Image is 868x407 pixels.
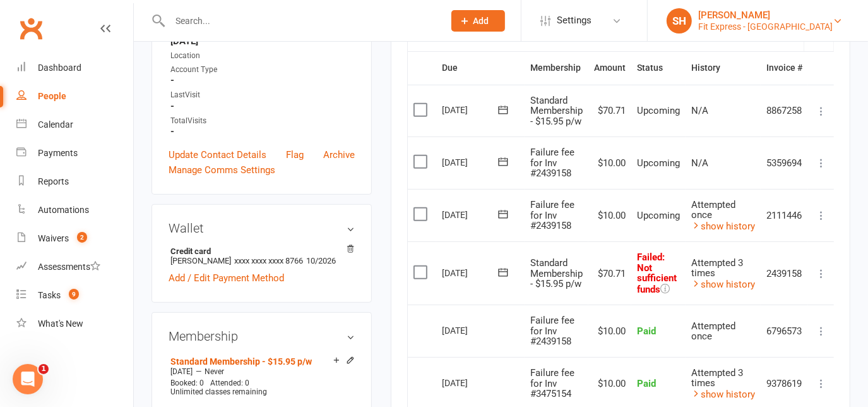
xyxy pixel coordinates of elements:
[761,85,808,137] td: 8867258
[16,253,133,281] a: Assessments
[170,50,355,62] div: Location
[169,147,266,162] a: Update Contact Details
[530,315,574,347] span: Failure fee for Inv #2439158
[691,199,735,221] span: Attempted once
[38,119,73,130] div: Calendar
[16,139,133,167] a: Payments
[442,263,500,282] div: [DATE]
[686,52,761,84] th: History
[691,320,735,343] span: Attempted once
[169,329,355,343] h3: Membership
[442,100,500,119] div: [DATE]
[170,367,193,376] span: [DATE]
[38,319,83,329] div: What's New
[38,205,89,215] div: Automations
[169,245,355,267] li: [PERSON_NAME]
[588,189,631,242] td: $10.00
[170,64,355,76] div: Account Type
[588,52,631,84] th: Amount
[631,52,686,84] th: Status
[530,147,574,179] span: Failure fee for Inv #2439158
[637,252,677,295] span: : Not sufficient funds
[557,6,592,35] span: Settings
[170,246,348,256] strong: Credit card
[637,378,656,389] span: Paid
[442,373,500,392] div: [DATE]
[323,147,355,162] a: Archive
[761,305,808,357] td: 6796573
[698,21,833,32] div: Fit Express - [GEOGRAPHIC_DATA]
[77,232,87,243] span: 2
[637,252,677,295] span: Failed
[306,256,336,265] span: 10/2026
[525,52,588,84] th: Membership
[170,379,204,387] span: Booked: 0
[38,290,61,300] div: Tasks
[38,91,66,101] div: People
[170,356,312,367] a: Standard Membership - $15.95 p/w
[761,137,808,189] td: 5359694
[210,379,249,387] span: Attended: 0
[170,100,355,112] strong: -
[170,126,355,137] strong: -
[691,157,708,169] span: N/A
[38,148,78,158] div: Payments
[39,364,49,374] span: 1
[38,176,69,186] div: Reports
[637,157,680,169] span: Upcoming
[38,262,100,272] div: Assessments
[286,147,304,162] a: Flag
[637,210,680,221] span: Upcoming
[38,63,81,73] div: Dashboard
[38,233,69,243] div: Waivers
[530,95,583,127] span: Standard Membership - $15.95 p/w
[442,205,500,224] div: [DATE]
[691,367,743,389] span: Attempted 3 times
[451,10,505,32] button: Add
[170,89,355,101] div: LastVisit
[691,105,708,116] span: N/A
[667,8,692,33] div: SH
[588,137,631,189] td: $10.00
[169,162,275,178] a: Manage Comms Settings
[473,16,489,26] span: Add
[761,241,808,305] td: 2439158
[170,387,267,396] span: Unlimited classes remaining
[698,9,833,21] div: [PERSON_NAME]
[234,256,303,265] span: xxxx xxxx xxxx 8766
[13,364,43,394] iframe: Intercom live chat
[637,105,680,116] span: Upcoming
[691,257,743,279] span: Attempted 3 times
[530,367,574,399] span: Failure fee for Inv #3475154
[16,196,133,224] a: Automations
[15,13,47,44] a: Clubworx
[691,389,755,400] a: show history
[16,111,133,139] a: Calendar
[436,52,525,84] th: Due
[588,305,631,357] td: $10.00
[442,152,500,172] div: [DATE]
[69,289,79,300] span: 9
[691,221,755,232] a: show history
[167,367,355,377] div: —
[16,281,133,310] a: Tasks 9
[16,310,133,338] a: What's New
[588,85,631,137] td: $70.71
[530,257,583,289] span: Standard Membership - $15.95 p/w
[16,167,133,196] a: Reports
[205,367,224,376] span: Never
[761,52,808,84] th: Invoice #
[169,270,284,286] a: Add / Edit Payment Method
[442,320,500,340] div: [DATE]
[16,54,133,82] a: Dashboard
[637,325,656,337] span: Paid
[170,75,355,86] strong: -
[16,82,133,111] a: People
[166,12,435,30] input: Search...
[16,224,133,253] a: Waivers 2
[169,221,355,235] h3: Wallet
[691,279,755,290] a: show history
[588,241,631,305] td: $70.71
[761,189,808,242] td: 2111446
[530,199,574,231] span: Failure fee for Inv #2439158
